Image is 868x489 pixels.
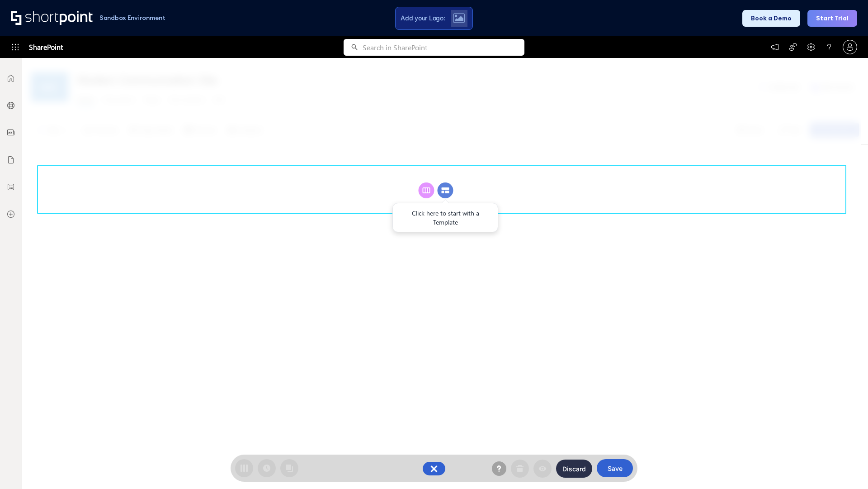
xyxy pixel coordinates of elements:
[29,36,63,58] span: SharePoint
[823,446,868,489] iframe: Chat Widget
[742,10,800,27] button: Book a Demo
[363,39,524,56] input: Search in SharePoint
[556,460,592,478] button: Discard
[597,459,633,477] button: Save
[401,14,445,22] span: Add your Logo:
[99,15,165,20] h1: Sandbox Environment
[807,10,857,27] button: Start Trial
[453,13,465,23] img: Upload logo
